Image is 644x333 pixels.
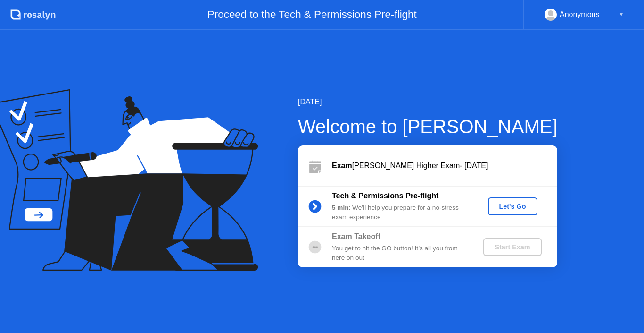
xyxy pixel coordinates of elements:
[298,96,558,108] div: [DATE]
[332,192,438,200] b: Tech & Permissions Pre-flight
[487,243,537,251] div: Start Exam
[619,9,624,21] div: ▼
[332,203,468,222] div: : We’ll help you prepare for a no-stress exam experience
[332,244,468,263] div: You get to hit the GO button! It’s all you from here on out
[488,197,537,215] button: Let's Go
[332,232,380,240] b: Exam Takeoff
[298,112,558,141] div: Welcome to [PERSON_NAME]
[332,204,349,211] b: 5 min
[332,160,557,171] div: [PERSON_NAME] Higher Exam- [DATE]
[332,162,352,170] b: Exam
[560,9,600,21] div: Anonymous
[483,238,541,256] button: Start Exam
[492,203,534,210] div: Let's Go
